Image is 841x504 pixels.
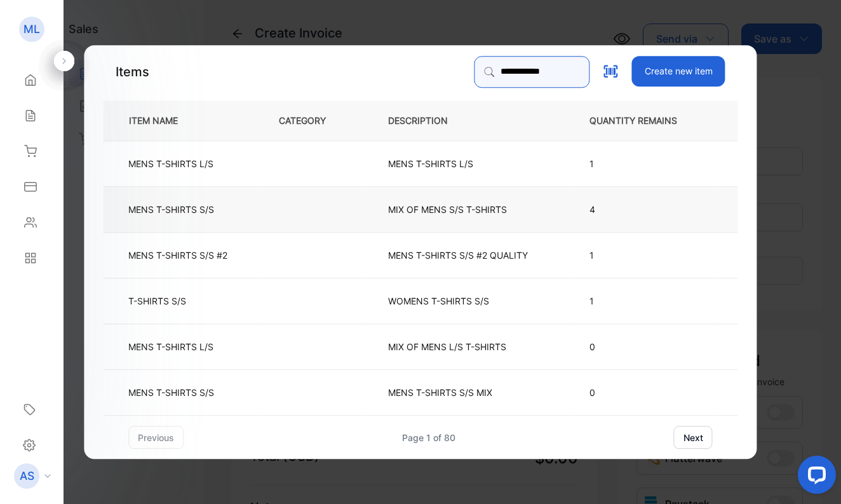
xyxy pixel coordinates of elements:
p: MIX OF MENS L/S T-SHIRTS [388,340,506,353]
iframe: LiveChat chat widget [788,451,841,504]
p: MIX OF MENS S/S T-SHIRTS [388,203,507,216]
p: CATEGORY [279,114,346,127]
p: 1 [589,249,697,262]
p: 1 [589,157,697,170]
p: 0 [589,386,697,399]
p: MENS T-SHIRTS S/S #2 [128,249,227,262]
p: MENS T-SHIRTS S/S #2 QUALITY [388,249,528,262]
p: MENS T-SHIRTS L/S [128,340,213,353]
p: MENS T-SHIRTS L/S [388,157,473,170]
p: MENS T-SHIRTS L/S [128,157,213,170]
div: Page 1 of 80 [402,431,455,444]
p: MENS T-SHIRTS S/S [128,386,214,399]
p: DESCRIPTION [388,114,468,127]
button: next [674,426,713,449]
p: 4 [589,203,697,216]
p: Items [116,62,149,81]
p: 0 [589,340,697,353]
button: Create new item [632,56,725,86]
p: QUANTITY REMAINS [589,114,697,127]
p: T-SHIRTS S/S [128,294,186,308]
p: MENS T-SHIRTS S/S MIX [388,386,492,399]
p: ITEM NAME [124,114,198,127]
p: ML [24,21,40,37]
button: previous [128,426,184,449]
p: AS [20,468,34,484]
p: MENS T-SHIRTS S/S [128,203,214,216]
p: WOMENS T-SHIRTS S/S [388,294,489,308]
p: 1 [589,294,697,308]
